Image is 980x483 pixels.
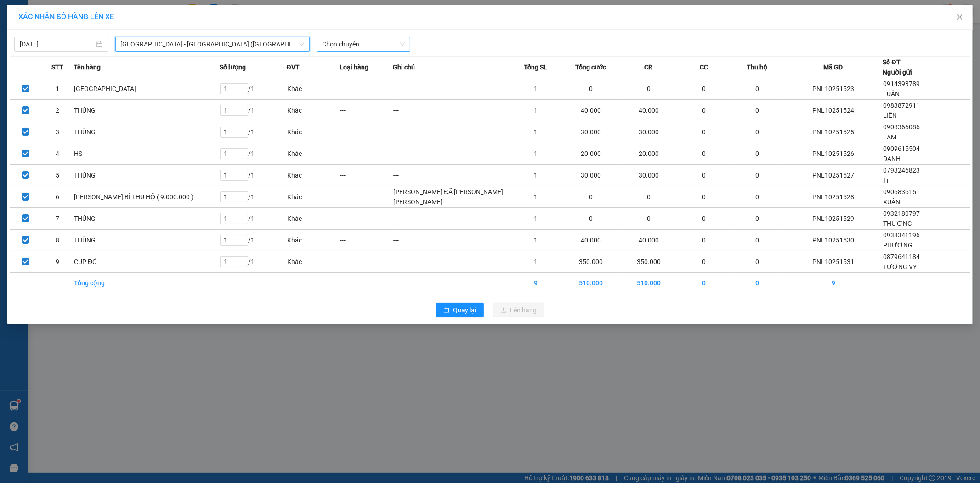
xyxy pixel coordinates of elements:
td: --- [393,121,509,143]
td: 0 [620,78,677,100]
td: / 1 [220,165,287,186]
td: / 1 [220,143,287,165]
td: 30.000 [620,165,677,186]
td: PNL10251523 [784,78,883,100]
span: XUÂN [884,198,901,206]
td: / 1 [220,251,287,273]
td: 0 [677,208,731,230]
td: 0 [731,273,784,293]
div: 0397864728 [88,40,161,52]
td: 0 [731,143,784,165]
td: Khác [287,165,340,186]
span: STT [51,62,63,72]
td: 30.000 [562,121,620,143]
td: 0 [620,186,677,208]
td: Khác [287,230,340,251]
span: Chưa thu [86,58,120,68]
td: 9 [784,273,883,293]
td: 5 [42,165,74,186]
td: / 1 [220,208,287,230]
td: --- [340,78,393,100]
span: PHƯƠNG [884,241,913,249]
td: 20.000 [620,143,677,165]
td: 9 [42,251,74,273]
span: Quay lại [453,305,476,315]
td: 1 [509,121,562,143]
td: --- [340,121,393,143]
span: 0938341196 [884,231,920,239]
td: 0 [731,208,784,230]
td: 0 [677,78,731,100]
td: Khác [287,78,340,100]
td: --- [340,251,393,273]
td: CUP ĐỎ [74,251,220,273]
span: Tổng cước [576,62,606,72]
td: --- [340,165,393,186]
div: [PERSON_NAME] [88,8,161,29]
span: LUÂN [884,90,900,98]
td: --- [393,78,509,100]
td: 0 [731,165,784,186]
td: / 1 [220,121,287,143]
td: HS [74,143,220,165]
td: PNL10251524 [784,100,883,121]
td: 350.000 [562,251,620,273]
td: 4 [42,143,74,165]
td: [PERSON_NAME] BÌ THU HỘ ( 9.000.000 ) [74,186,220,208]
td: 0 [677,143,731,165]
td: 0 [677,100,731,121]
td: / 1 [220,100,287,121]
span: LIÊN [884,112,897,119]
td: THÙNG [74,230,220,251]
td: 3 [42,121,74,143]
div: DUNG [88,29,161,40]
td: --- [340,143,393,165]
td: --- [340,230,393,251]
span: 0906836151 [884,188,920,195]
span: Thu hộ [747,62,767,72]
span: Chọn chuyến [323,37,405,51]
td: 350.000 [620,251,677,273]
td: 40.000 [620,230,677,251]
button: rollbackQuay lại [436,303,484,317]
td: 0 [562,208,620,230]
td: 1 [509,78,562,100]
td: [GEOGRAPHIC_DATA] [74,78,220,100]
td: Khác [287,121,340,143]
span: CC [700,62,708,72]
span: Mã GD [824,62,843,72]
td: 510.000 [620,273,677,293]
td: 0 [677,230,731,251]
span: down [299,41,305,47]
td: 0 [731,100,784,121]
td: 510.000 [562,273,620,293]
td: 1 [509,208,562,230]
td: 0 [677,273,731,293]
button: uploadLên hàng [493,303,544,317]
td: PNL10251530 [784,230,883,251]
td: 40.000 [620,100,677,121]
td: 1 [42,78,74,100]
td: 0 [562,186,620,208]
td: PNL10251531 [784,251,883,273]
td: --- [393,100,509,121]
span: Gửi: [8,8,22,17]
td: 0 [677,165,731,186]
span: ĐVT [287,62,300,72]
td: 0 [731,230,784,251]
span: Tên hàng [74,62,101,72]
td: 7 [42,208,74,230]
span: TƯỜNG VY [884,263,917,270]
td: THÙNG [74,208,220,230]
td: 1 [509,230,562,251]
td: --- [393,143,509,165]
span: Loại hàng [340,62,369,72]
td: 1 [509,251,562,273]
span: LAM [884,133,897,141]
td: 1 [509,165,562,186]
div: [PERSON_NAME] [8,8,81,29]
td: --- [340,208,393,230]
div: 0915697418 [8,40,81,52]
td: 8 [42,230,74,251]
td: PNL10251527 [784,165,883,186]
